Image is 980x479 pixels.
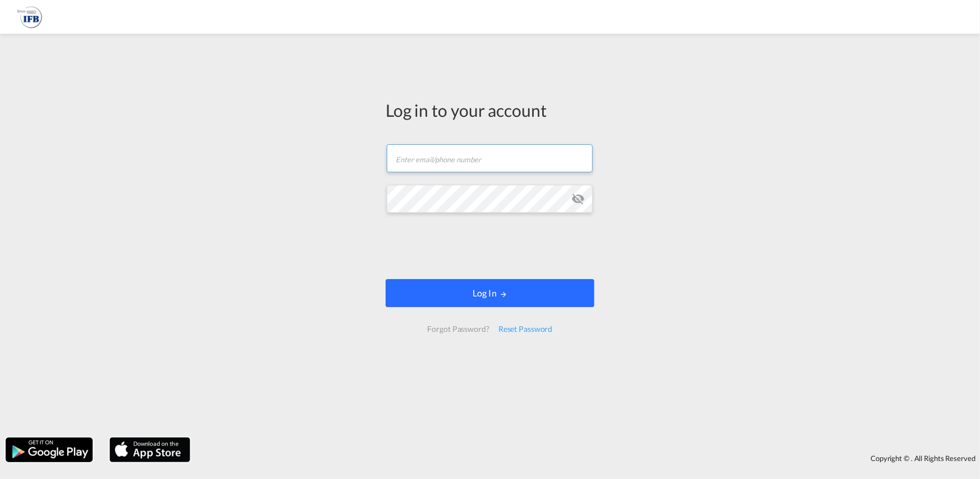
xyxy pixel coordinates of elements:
[386,279,594,307] button: LOGIN
[494,319,557,339] div: Reset Password
[108,436,191,463] img: apple.png
[196,449,980,468] div: Copyright © . All Rights Reserved
[571,192,585,206] md-icon: icon-eye-off
[387,144,593,172] input: Enter email/phone number
[423,319,493,339] div: Forgot Password?
[405,224,575,268] iframe: reCAPTCHA
[17,4,42,30] img: b628ab10256c11eeb52753acbc15d091.png
[4,436,94,463] img: google.png
[386,98,594,122] div: Log in to your account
